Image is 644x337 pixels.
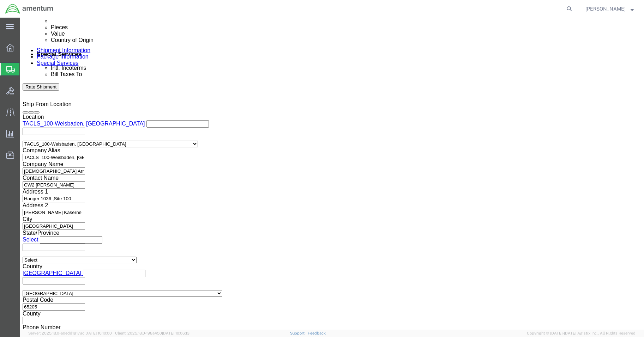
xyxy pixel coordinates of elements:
[585,5,626,13] span: Eddie Gonzalez
[162,331,189,335] span: [DATE] 10:06:13
[308,331,326,335] a: Feedback
[585,5,634,13] button: [PERSON_NAME]
[527,330,636,336] span: Copyright © [DATE]-[DATE] Agistix Inc., All Rights Reserved
[5,4,54,14] img: logo
[20,18,644,330] iframe: FS Legacy Container
[115,331,189,335] span: Client: 2025.18.0-198a450
[84,331,112,335] span: [DATE] 10:10:00
[28,331,112,335] span: Server: 2025.18.0-a0edd1917ac
[290,331,308,335] a: Support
